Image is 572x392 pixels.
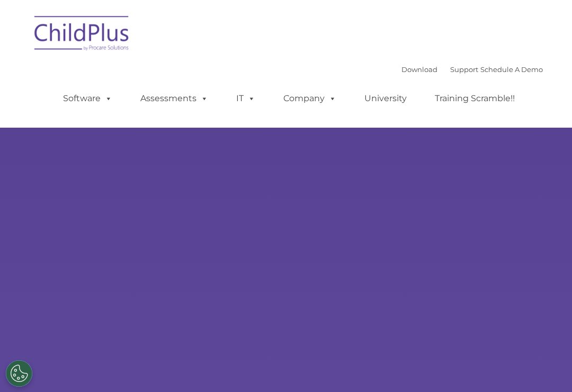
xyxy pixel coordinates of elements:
[29,8,135,61] img: ChildPlus by Procare Solutions
[480,65,543,74] a: Schedule A Demo
[401,65,437,74] a: Download
[226,88,266,109] a: IT
[130,88,219,109] a: Assessments
[424,88,525,109] a: Training Scramble!!
[52,88,123,109] a: Software
[401,65,543,74] font: |
[6,360,32,387] button: Cookies Settings
[273,88,347,109] a: Company
[354,88,417,109] a: University
[450,65,478,74] a: Support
